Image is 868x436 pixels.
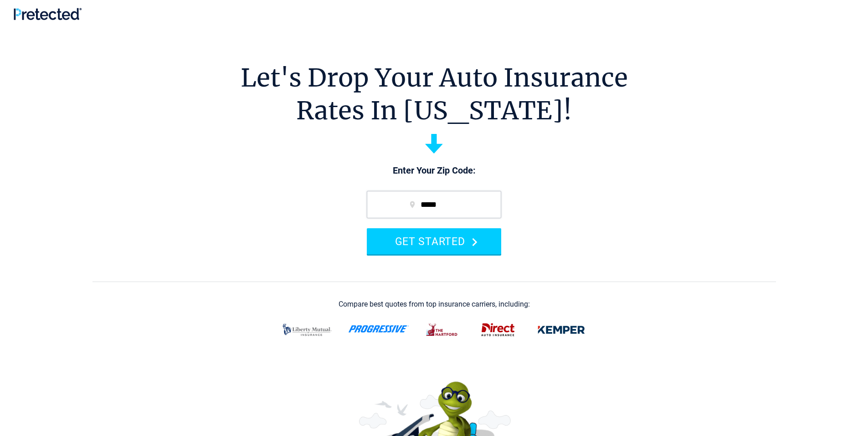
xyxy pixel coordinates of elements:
img: liberty [277,318,337,342]
p: Enter Your Zip Code: [358,164,510,177]
input: zip code [367,191,501,218]
img: progressive [348,325,409,333]
button: GET STARTED [367,228,501,254]
img: thehartford [420,318,465,342]
div: Compare best quotes from top insurance carriers, including: [339,300,530,308]
img: kemper [531,318,591,342]
h1: Let's Drop Your Auto Insurance Rates In [US_STATE]! [241,62,628,127]
img: Pretected Logo [14,8,82,20]
img: direct [476,318,520,342]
